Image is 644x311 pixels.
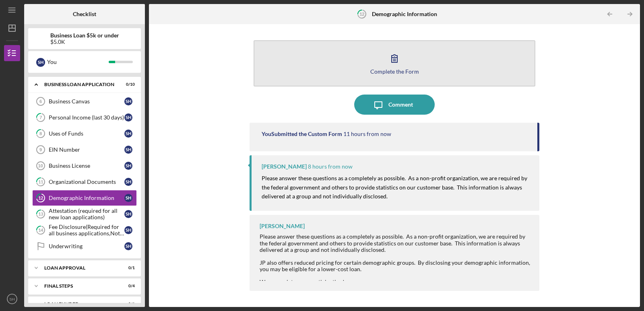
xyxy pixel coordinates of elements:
[38,179,43,185] tspan: 11
[32,174,137,190] a: 11Organizational DocumentsSH
[32,142,137,158] a: 9EIN NumberSH
[124,162,132,170] div: S H
[32,158,137,174] a: 10Business LicenseSH
[49,98,124,105] div: Business Canvas
[254,40,535,87] button: Complete the Form
[32,109,137,126] a: 7Personal Income (last 30 days)SH
[262,175,528,200] mark: Please answer these questions as a completely as possible. As a non-profit organization, we are r...
[38,163,43,168] tspan: 10
[49,179,124,185] div: Organizational Documents
[38,228,43,233] tspan: 14
[44,82,115,87] div: BUSINESS LOAN APPLICATION
[50,32,119,39] b: Business Loan $5k or under
[39,147,42,152] tspan: 9
[124,178,132,186] div: S H
[124,146,132,154] div: S H
[124,226,132,234] div: S H
[32,126,137,142] a: 8Uses of FundsSH
[49,224,124,237] div: Fee Disclosure(Required for all business applications,Not needed for Contractor loans)
[124,194,132,202] div: S H
[120,82,135,87] div: 0 / 10
[44,302,115,307] div: LOAN FUNDED
[49,130,124,137] div: Uses of Funds
[262,163,307,170] div: [PERSON_NAME]
[39,99,42,104] tspan: 6
[124,130,132,138] div: S H
[39,131,42,136] tspan: 8
[50,39,119,45] div: $5.0K
[49,146,124,153] div: EIN Number
[32,206,137,222] a: 13Attestation (required for all new loan applications)SH
[44,284,115,288] div: Final Steps
[9,297,14,301] text: SH
[343,131,391,137] time: 2025-09-05 00:32
[49,163,124,169] div: Business License
[260,223,305,229] div: [PERSON_NAME]
[49,243,124,249] div: Underwriting
[120,284,135,288] div: 0 / 4
[372,11,437,17] b: Demographic Information
[36,58,45,67] div: S H
[120,266,135,270] div: 0 / 1
[260,233,531,253] div: Please answer these questions as a completely as possible. As a non-profit organization, we are r...
[49,195,124,201] div: Demographic Information
[32,190,137,206] a: 12Demographic InformationSH
[359,11,364,16] tspan: 12
[49,114,124,121] div: Personal Income (last 30 days)
[354,95,435,115] button: Comment
[262,131,342,137] div: You Submitted the Custom Form
[44,266,115,270] div: Loan Approval
[124,242,132,250] div: S H
[260,260,531,272] div: JP also offers reduced pricing for certain demographic groups. By disclosing your demographic inf...
[49,208,124,220] div: Attestation (required for all new loan applications)
[38,212,43,217] tspan: 13
[39,115,42,120] tspan: 7
[32,93,137,109] a: 6Business CanvasSH
[120,302,135,307] div: 0 / 1
[32,222,137,238] a: 14Fee Disclosure(Required for all business applications,Not needed for Contractor loans)SH
[308,163,353,170] time: 2025-09-04 21:03
[124,113,132,122] div: S H
[47,55,109,69] div: You
[388,95,413,115] div: Comment
[124,97,132,105] div: S H
[370,68,419,74] div: Complete the Form
[73,11,96,17] b: Checklist
[124,210,132,218] div: S H
[260,279,531,285] div: We appreciate your participation!
[32,238,137,254] a: UnderwritingSH
[4,291,20,307] button: SH
[38,196,43,201] tspan: 12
